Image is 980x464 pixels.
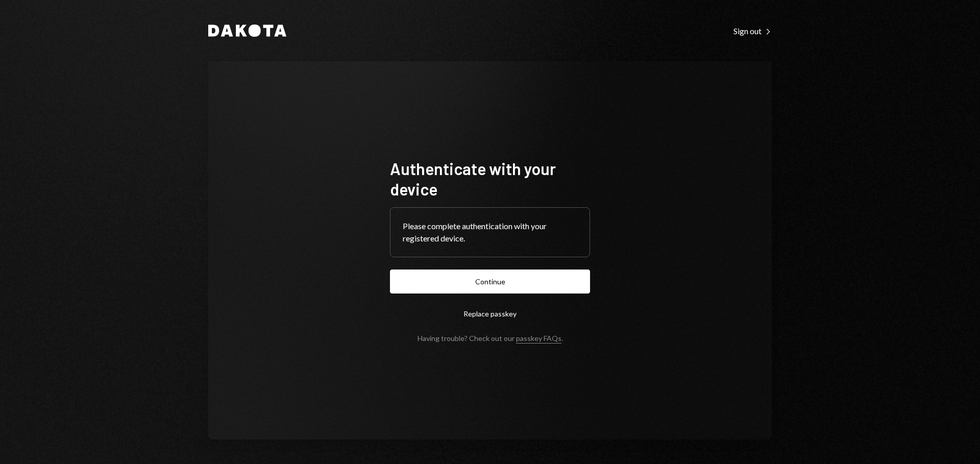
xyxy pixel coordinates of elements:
[390,302,590,326] button: Replace passkey
[733,25,772,36] a: Sign out
[516,334,561,344] a: passkey FAQs
[418,334,563,343] div: Having trouble? Check out our .
[733,26,772,36] div: Sign out
[403,220,577,245] div: Please complete authentication with your registered device.
[390,158,590,199] h1: Authenticate with your device
[390,270,590,294] button: Continue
